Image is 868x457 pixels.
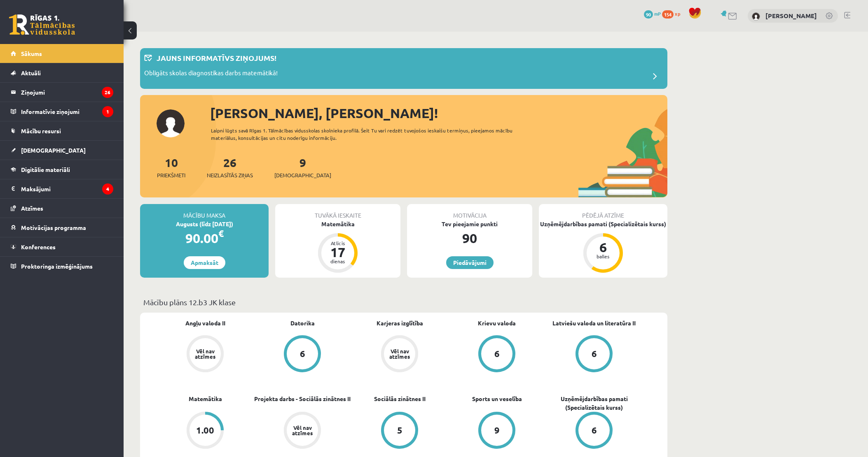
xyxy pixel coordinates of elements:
[592,426,597,435] div: 6
[752,12,760,21] img: Kristiāns Tirzītis
[157,155,185,179] a: 10Priekšmeti
[397,426,402,435] div: 5
[407,204,532,220] div: Motivācija
[21,243,56,251] span: Konferences
[325,241,350,246] div: Atlicis
[157,412,254,450] a: 1.00
[591,241,615,254] div: 6
[325,246,350,259] div: 17
[446,256,494,269] a: Piedāvājumi
[448,412,545,450] a: 9
[21,102,113,121] legend: Informatīvie ziņojumi
[21,69,41,77] span: Aktuāli
[765,12,817,20] a: [PERSON_NAME]
[275,204,400,220] div: Tuvākā ieskaite
[274,155,331,179] a: 9[DEMOGRAPHIC_DATA]
[157,52,276,63] p: Jauns informatīvs ziņojums!
[21,179,113,198] legend: Maksājumi
[545,412,643,450] a: 6
[21,127,61,135] span: Mācību resursi
[472,394,522,403] a: Sports un veselība
[207,171,253,179] span: Neizlasītās ziņas
[325,259,350,264] div: dienas
[102,183,113,195] i: 4
[140,220,269,228] div: Augusts (līdz [DATE])
[374,394,426,403] a: Sociālās zinātnes II
[644,10,653,19] span: 90
[11,218,113,237] a: Motivācijas programma
[377,319,423,327] a: Karjeras izglītība
[196,426,214,435] div: 1.00
[210,103,667,123] div: [PERSON_NAME], [PERSON_NAME]!
[300,349,305,358] div: 6
[539,220,667,274] a: Uzņēmējdarbības pamati (Specializētais kurss) 6 balles
[21,50,42,57] span: Sākums
[539,204,667,220] div: Pēdējā atzīme
[274,171,331,179] span: [DEMOGRAPHIC_DATA]
[591,254,615,259] div: balles
[539,220,667,228] div: Uzņēmējdarbības pamati (Specializētais kurss)
[662,10,674,19] span: 154
[211,127,527,142] div: Laipni lūgts savā Rīgas 1. Tālmācības vidusskolas skolnieka profilā. Šeit Tu vari redzēt tuvojošo...
[662,10,684,17] a: 154 xp
[21,83,113,102] legend: Ziņojumi
[184,256,225,269] a: Apmaksāt
[11,102,113,121] a: Informatīvie ziņojumi1
[275,220,400,274] a: Matemātika Atlicis 17 dienas
[552,319,636,327] a: Latviešu valoda un literatūra II
[11,199,113,218] a: Atzīmes
[388,348,411,359] div: Vēl nav atzīmes
[157,335,254,374] a: Vēl nav atzīmes
[218,227,224,239] span: €
[675,10,680,17] span: xp
[140,204,269,220] div: Mācību maksa
[11,160,113,179] a: Digitālie materiāli
[157,171,185,179] span: Priekšmeti
[644,10,661,17] a: 90 mP
[407,228,532,248] div: 90
[11,63,113,82] a: Aktuāli
[144,52,663,85] a: Jauns informatīvs ziņojums! Obligāts skolas diagnostikas darbs matemātikā!
[448,335,545,374] a: 6
[351,412,448,450] a: 5
[407,220,532,228] div: Tev pieejamie punkti
[144,68,278,80] p: Obligāts skolas diagnostikas darbs matemātikā!
[11,121,113,140] a: Mācību resursi
[21,262,93,270] span: Proktoringa izmēģinājums
[185,319,225,327] a: Angļu valoda II
[254,335,351,374] a: 6
[9,14,75,35] a: Rīgas 1. Tālmācības vidusskola
[21,204,43,212] span: Atzīmes
[11,83,113,102] a: Ziņojumi26
[194,348,217,359] div: Vēl nav atzīmes
[275,220,400,228] div: Matemātika
[21,166,70,173] span: Digitālie materiāli
[592,349,597,358] div: 6
[189,394,222,403] a: Matemātika
[545,335,643,374] a: 6
[21,146,86,154] span: [DEMOGRAPHIC_DATA]
[143,297,664,308] p: Mācību plāns 12.b3 JK klase
[290,319,315,327] a: Datorika
[494,349,500,358] div: 6
[11,141,113,160] a: [DEMOGRAPHIC_DATA]
[207,155,253,179] a: 26Neizlasītās ziņas
[545,394,643,412] a: Uzņēmējdarbības pamati (Specializētais kurss)
[102,87,113,98] i: 26
[494,426,500,435] div: 9
[254,412,351,450] a: Vēl nav atzīmes
[654,10,661,17] span: mP
[11,257,113,276] a: Proktoringa izmēģinājums
[254,394,351,403] a: Projekta darbs - Sociālās zinātnes II
[11,44,113,63] a: Sākums
[291,425,314,436] div: Vēl nav atzīmes
[11,179,113,198] a: Maksājumi4
[351,335,448,374] a: Vēl nav atzīmes
[11,237,113,256] a: Konferences
[140,228,269,248] div: 90.00
[102,106,113,117] i: 1
[478,319,516,327] a: Krievu valoda
[21,224,86,231] span: Motivācijas programma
